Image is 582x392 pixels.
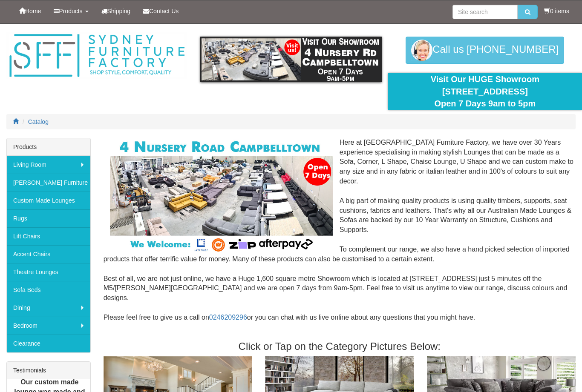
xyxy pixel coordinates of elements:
a: Clearance [7,335,90,352]
a: Home [13,0,47,22]
a: Products [47,0,95,22]
a: [PERSON_NAME] Furniture [7,174,90,192]
a: Bedroom [7,317,90,335]
h3: Click or Tap on the Category Pictures Below: [104,341,576,352]
span: Contact Us [149,8,179,14]
div: Visit Our HUGE Showroom [STREET_ADDRESS] Open 7 Days 9am to 5pm [395,73,576,110]
a: Dining [7,299,90,317]
a: Catalog [28,118,49,125]
a: Theatre Lounges [7,263,90,281]
div: Here at [GEOGRAPHIC_DATA] Furniture Factory, we have over 30 Years experience specialising in mak... [104,138,576,332]
div: Products [7,138,90,156]
a: Accent Chairs [7,245,90,263]
div: Testimonials [7,362,90,379]
input: Site search [452,5,518,19]
a: Custom Made Lounges [7,192,90,209]
span: Home [25,8,41,14]
a: Lift Chairs [7,227,90,245]
li: 0 items [544,7,569,15]
span: Shipping [107,8,131,14]
span: Products [59,8,82,14]
a: Rugs [7,209,90,227]
a: Contact Us [137,0,185,22]
img: Sydney Furniture Factory [6,32,187,79]
a: Sofa Beds [7,281,90,299]
a: Shipping [95,0,137,22]
a: Living Room [7,156,90,174]
img: showroom.gif [200,37,381,82]
img: Corner Modular Lounges [110,138,333,254]
a: 0246209296 [209,314,247,321]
